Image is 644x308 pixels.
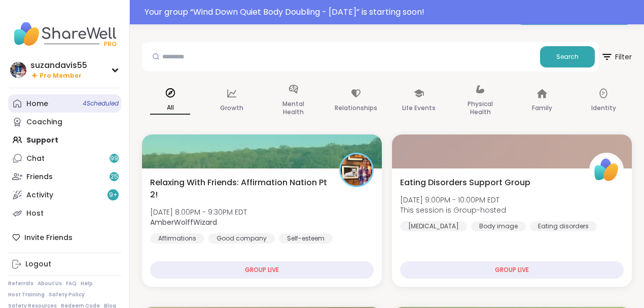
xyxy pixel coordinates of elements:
[400,221,467,231] div: [MEDICAL_DATA]
[150,217,217,227] b: AmberWolffWizard
[279,233,333,244] div: Self-esteem
[8,204,121,222] a: Host
[26,154,45,164] div: Chat
[81,280,93,287] a: Help
[208,233,275,244] div: Good company
[273,98,313,118] p: Mental Health
[400,205,506,215] span: This session is Group-hosted
[145,6,638,18] div: Your group “ Wind Down Quiet Body Doubling - [DATE] ” is starting soon!
[40,72,82,80] span: Pro Member
[8,149,121,167] a: Chat99
[8,113,121,131] a: Coaching
[26,190,53,200] div: Activity
[460,98,500,118] p: Physical Health
[341,154,372,186] img: AmberWolffWizard
[8,280,33,287] a: Referrals
[8,167,121,186] a: Friends25
[26,99,48,109] div: Home
[8,291,45,298] a: Host Training
[25,259,51,269] div: Logout
[8,186,121,204] a: Activity9+
[601,45,632,69] span: Filter
[402,102,436,114] p: Life Events
[66,280,77,287] a: FAQ
[400,177,530,189] span: Eating Disorders Support Group
[38,280,62,287] a: About Us
[111,173,118,181] span: 25
[49,291,85,298] a: Safety Policy
[150,261,374,279] div: GROUP LIVE
[601,42,632,72] button: Filter
[335,102,377,114] p: Relationships
[8,228,121,247] div: Invite Friends
[150,101,190,115] p: All
[532,102,552,114] p: Family
[220,102,243,114] p: Growth
[109,191,118,199] span: 9 +
[591,102,616,114] p: Identity
[26,117,62,127] div: Coaching
[150,233,204,244] div: Affirmations
[471,221,526,231] div: Body image
[8,255,121,273] a: Logout
[110,154,118,163] span: 99
[400,195,506,205] span: [DATE] 9:00PM - 10:00PM EDT
[26,209,44,219] div: Host
[26,172,53,182] div: Friends
[540,46,595,67] button: Search
[150,207,247,217] span: [DATE] 8:00PM - 9:30PM EDT
[400,261,624,279] div: GROUP LIVE
[8,16,121,52] img: ShareWell Nav Logo
[591,154,622,186] img: ShareWell
[30,60,87,71] div: suzandavis55
[556,52,579,61] span: Search
[83,99,119,108] span: 4 Scheduled
[530,221,597,231] div: Eating disorders
[10,62,26,78] img: suzandavis55
[150,177,328,201] span: Relaxing With Friends: Affirmation Nation Pt 2!
[8,94,121,113] a: Home4Scheduled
